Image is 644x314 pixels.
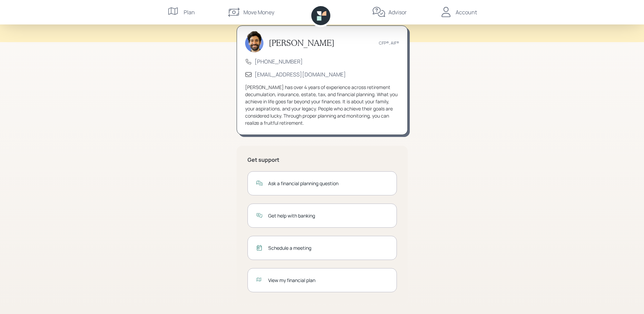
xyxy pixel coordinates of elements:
[247,157,397,163] h5: Get support
[255,58,303,65] a: [PHONE_NUMBER]
[268,277,388,284] div: View my financial plan
[268,180,388,187] div: Ask a financial planning question
[245,84,399,126] div: [PERSON_NAME] has over 4 years of experience across retirement decumulation, insurance, estate, t...
[268,244,388,251] div: Schedule a meeting
[269,38,334,48] h3: [PERSON_NAME]
[268,212,388,219] div: Get help with banking
[456,8,477,16] div: Account
[243,8,274,16] div: Move Money
[245,31,263,52] img: eric-schwartz-headshot.png
[388,8,407,16] div: Advisor
[184,8,195,16] div: Plan
[379,40,399,46] div: CFP®, AIF®
[255,71,346,78] a: [EMAIL_ADDRESS][DOMAIN_NAME]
